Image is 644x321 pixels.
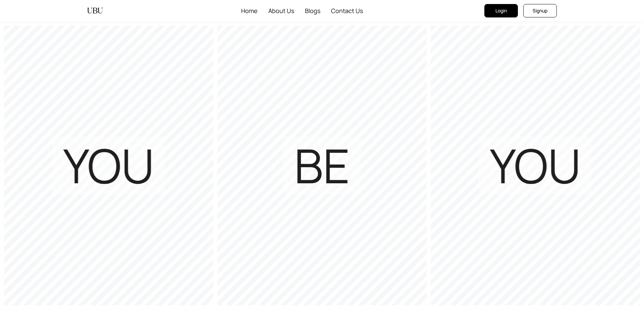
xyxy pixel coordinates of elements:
[490,142,581,189] h1: YOU
[484,4,518,17] button: Login
[523,4,557,17] button: Signup
[533,7,547,14] span: Signup
[294,142,350,189] h1: BE
[495,7,507,14] span: Login
[63,142,154,189] h1: YOU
